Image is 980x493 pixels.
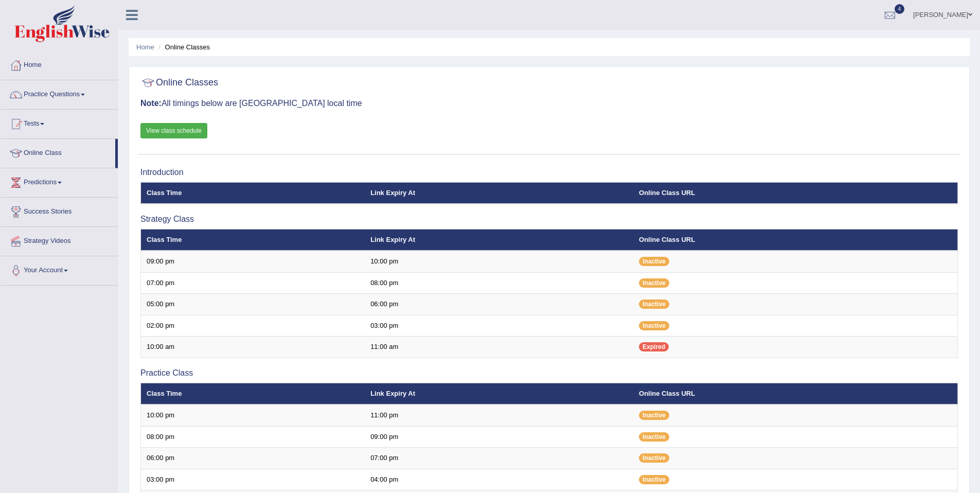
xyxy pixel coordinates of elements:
td: 08:00 pm [365,272,633,294]
th: Link Expiry At [365,229,633,251]
a: Strategy Videos [1,227,118,253]
span: Inactive [639,453,669,463]
h3: All timings below are [GEOGRAPHIC_DATA] local time [140,99,958,108]
a: Online Class [1,139,115,165]
td: 09:00 pm [365,426,633,448]
td: 05:00 pm [141,294,365,315]
th: Class Time [141,229,365,251]
span: Expired [639,342,669,351]
td: 09:00 pm [141,251,365,272]
h3: Practice Class [140,368,958,378]
td: 04:00 pm [365,469,633,490]
h3: Introduction [140,168,958,177]
th: Link Expiry At [365,182,633,204]
td: 10:00 pm [365,251,633,272]
li: Online Classes [156,42,210,52]
b: Note: [140,99,162,108]
a: Tests [1,110,118,135]
td: 03:00 pm [141,469,365,490]
a: Home [136,43,154,51]
td: 08:00 pm [141,426,365,448]
td: 07:00 pm [365,448,633,469]
td: 06:00 pm [365,294,633,315]
th: Class Time [141,182,365,204]
td: 02:00 pm [141,315,365,337]
td: 11:00 am [365,337,633,358]
span: Inactive [639,278,669,288]
span: Inactive [639,411,669,420]
th: Online Class URL [633,229,957,251]
span: Inactive [639,432,669,442]
a: Practice Questions [1,80,118,106]
a: Your Account [1,256,118,282]
th: Online Class URL [633,383,957,404]
th: Class Time [141,383,365,404]
td: 07:00 pm [141,272,365,294]
th: Online Class URL [633,182,957,204]
span: Inactive [639,257,669,266]
span: Inactive [639,475,669,484]
span: Inactive [639,300,669,309]
h3: Strategy Class [140,215,958,224]
a: Predictions [1,168,118,194]
h2: Online Classes [140,75,218,91]
td: 10:00 am [141,337,365,358]
td: 10:00 pm [141,404,365,426]
td: 06:00 pm [141,448,365,469]
a: View class schedule [140,123,207,138]
th: Link Expiry At [365,383,633,404]
a: Success Stories [1,198,118,223]
span: 4 [895,4,905,14]
td: 03:00 pm [365,315,633,337]
td: 11:00 pm [365,404,633,426]
span: Inactive [639,321,669,330]
a: Home [1,51,118,77]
